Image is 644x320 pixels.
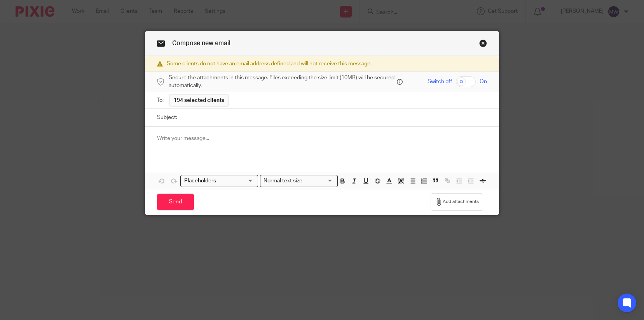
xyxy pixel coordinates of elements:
[479,39,487,50] a: Close this dialog window
[428,78,452,86] span: Switch off
[169,74,395,90] span: Secure the attachments in this message. Files exceeding the size limit (10MB) will be secured aut...
[443,199,479,205] span: Add attachments
[172,40,230,46] span: Compose new email
[157,114,177,121] label: Subject:
[260,175,338,187] div: Text styles
[157,194,194,210] input: Send
[431,193,483,211] button: Add attachments
[174,96,224,104] span: 194 selected clients
[480,78,487,86] span: On
[157,96,166,104] label: To:
[167,60,372,68] span: Some clients do not have an email address defined and will not receive this message.
[180,175,258,187] div: Search for option
[262,177,304,185] span: Normal text size
[180,175,258,187] div: Placeholders
[260,175,338,187] div: Search for option
[182,177,253,185] input: Search for option
[305,177,333,185] input: Search for option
